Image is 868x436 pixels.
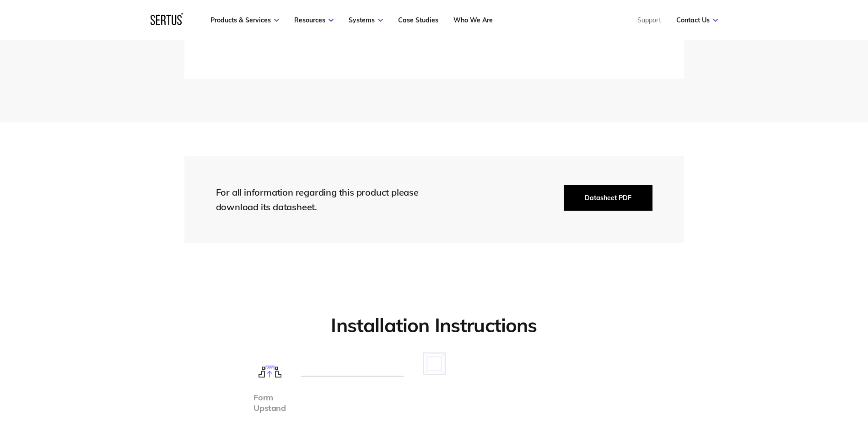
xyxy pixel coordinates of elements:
h2: Installation Instructions [184,314,684,338]
div: Form Upstand [253,393,286,413]
a: Who We Are [453,16,493,24]
iframe: Chat Widget [703,330,868,436]
div: Mount Vent [412,383,456,394]
a: Resources [294,16,334,24]
a: Support [637,16,661,24]
a: Contact Us [676,16,718,24]
a: Products & Services [210,16,279,24]
div: For all information regarding this product please download its datasheet. [216,185,436,214]
button: Datasheet PDF [564,185,652,211]
a: Systems [349,16,383,24]
a: Case Studies [398,16,438,24]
